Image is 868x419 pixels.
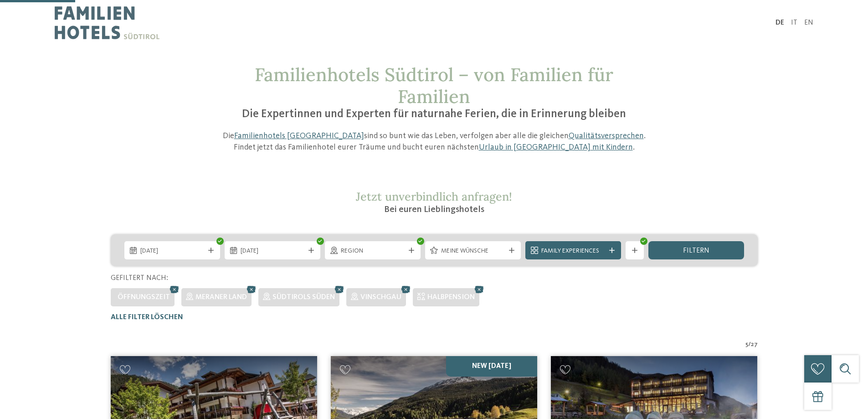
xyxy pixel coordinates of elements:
[569,132,644,140] a: Qualitätsversprechen
[341,247,405,256] span: Region
[683,247,709,254] span: filtern
[234,132,364,140] a: Familienhotels [GEOGRAPHIC_DATA]
[356,189,512,204] span: Jetzt unverbindlich anfragen!
[776,19,784,26] a: DE
[791,19,797,26] a: IT
[479,143,633,151] a: Urlaub in [GEOGRAPHIC_DATA] mit Kindern
[745,340,748,349] span: 5
[255,63,613,108] span: Familienhotels Südtirol – von Familien für Familien
[541,247,605,256] span: Family Experiences
[140,247,204,256] span: [DATE]
[118,294,170,301] span: Öffnungszeit
[111,274,168,282] span: Gefiltert nach:
[384,205,484,214] span: Bei euren Lieblingshotels
[272,294,335,301] span: Südtirols Süden
[441,247,505,256] span: Meine Wünsche
[111,314,183,321] span: Alle Filter löschen
[360,294,401,301] span: Vinschgau
[241,247,304,256] span: [DATE]
[751,340,758,349] span: 27
[218,130,651,153] p: Die sind so bunt wie das Leben, verfolgen aber alle die gleichen . Findet jetzt das Familienhotel...
[804,19,813,26] a: EN
[748,340,751,349] span: /
[242,109,626,120] span: Die Expertinnen und Experten für naturnahe Ferien, die in Erinnerung bleiben
[195,294,247,301] span: Meraner Land
[427,294,475,301] span: Halbpension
